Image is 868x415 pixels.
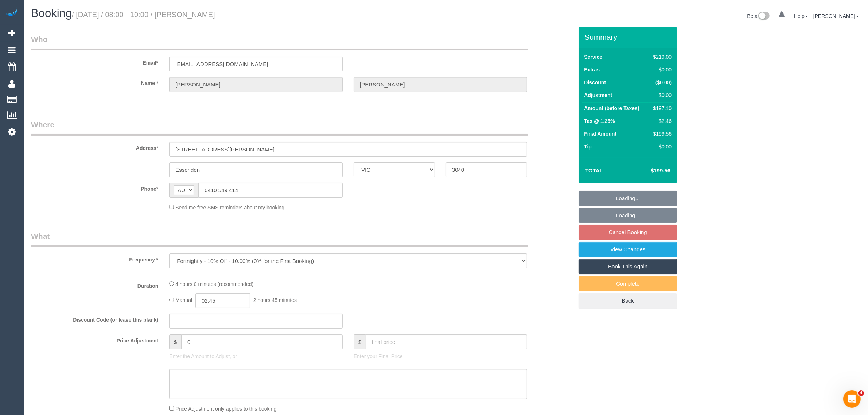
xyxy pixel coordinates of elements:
label: Service [584,53,602,61]
input: Post Code* [446,162,527,177]
legend: Who [31,34,528,50]
input: Phone* [198,183,343,198]
img: New interface [758,12,770,21]
span: Price Adjustment only applies to this booking [175,406,276,412]
label: Discount [584,79,606,86]
div: $0.00 [650,92,672,99]
label: Address* [26,142,164,152]
input: Suburb* [169,162,343,177]
legend: Where [31,119,528,136]
label: Discount Code (or leave this blank) [26,314,164,323]
p: Enter the Amount to Adjust, or [169,353,343,360]
div: $2.46 [650,117,672,125]
label: Phone* [26,183,164,193]
span: 2 hours 45 minutes [253,298,297,303]
span: Send me free SMS reminders about my booking [175,204,284,210]
label: Name * [26,77,164,87]
div: $197.10 [650,105,672,112]
legend: What [31,231,528,247]
input: Email* [169,57,343,71]
input: First Name* [169,77,343,92]
span: Manual [175,298,192,303]
input: Last Name* [354,77,527,92]
a: [PERSON_NAME] [813,13,859,19]
h4: $199.56 [629,168,670,174]
label: Frequency * [26,253,164,263]
label: Tax @ 1.25% [584,117,615,125]
div: $0.00 [650,143,672,150]
label: Amount (before Taxes) [584,105,639,112]
label: Adjustment [584,92,612,99]
iframe: Intercom live chat [843,390,861,408]
label: Tip [584,143,592,150]
img: Automaid Logo [4,7,19,18]
span: Booking [31,7,72,20]
a: Beta [747,13,770,19]
span: $ [354,334,366,349]
p: Enter your Final Price [354,353,527,360]
a: Back [579,293,677,309]
a: View Changes [579,242,677,257]
label: Email* [26,57,164,66]
h3: Summary [584,33,673,41]
label: Extras [584,66,600,73]
span: $ [169,334,181,349]
a: Help [794,13,808,19]
input: final price [366,334,527,349]
span: 4 hours 0 minutes (recommended) [175,281,253,287]
label: Price Adjustment [26,334,164,344]
label: Final Amount [584,130,616,137]
div: $199.56 [650,130,672,137]
strong: Total [585,167,603,174]
a: Book This Again [579,259,677,274]
div: $0.00 [650,66,672,73]
span: 4 [858,390,864,396]
div: ($0.00) [650,79,672,86]
label: Duration [26,280,164,290]
div: $219.00 [650,53,672,61]
small: / [DATE] / 08:00 - 10:00 / [PERSON_NAME] [72,11,215,19]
